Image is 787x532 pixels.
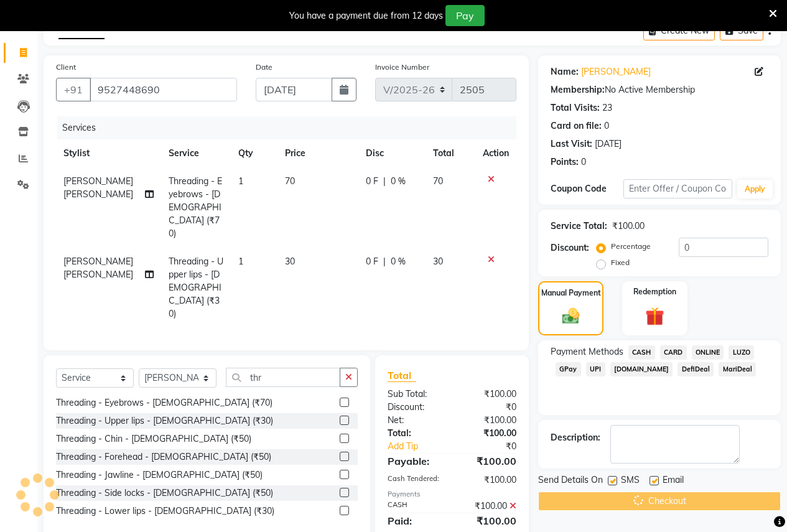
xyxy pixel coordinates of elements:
div: Threading - Side locks - [DEMOGRAPHIC_DATA] (₹50) [56,487,273,500]
div: Paid: [378,513,452,528]
span: 0 % [391,255,406,268]
div: ₹100.00 [452,513,526,528]
span: | [383,175,386,188]
span: 0 % [391,175,406,188]
div: Discount: [378,401,452,414]
div: Payable: [378,454,452,469]
div: ₹100.00 [452,388,526,401]
span: CARD [660,345,687,360]
span: 70 [285,175,295,187]
div: Total Visits: [551,101,600,114]
span: Total [388,369,416,382]
span: LUZO [729,345,754,360]
div: Total: [378,427,452,440]
th: Qty [231,139,277,167]
th: Stylist [56,139,161,167]
div: ₹100.00 [452,427,526,440]
span: Send Details On [538,474,603,489]
div: Net: [378,414,452,427]
span: 70 [433,175,443,187]
th: Price [277,139,358,167]
input: Enter Offer / Coupon Code [623,179,732,198]
div: ₹0 [452,401,526,414]
div: Last Visit: [551,138,592,151]
th: Service [161,139,231,167]
div: ₹100.00 [452,474,526,487]
div: Threading - Lower lips - [DEMOGRAPHIC_DATA] (₹30) [56,505,274,518]
th: Action [475,139,516,167]
input: Search by Name/Mobile/Email/Code [90,78,237,101]
button: Apply [737,180,773,198]
div: Sub Total: [378,388,452,401]
span: 1 [238,175,243,187]
div: Description: [551,431,600,444]
div: ₹100.00 [452,414,526,427]
span: Threading - Eyebrows - [DEMOGRAPHIC_DATA] (₹70) [169,175,222,239]
span: CASH [628,345,655,360]
th: Disc [358,139,426,167]
span: Email [663,474,684,489]
label: Invoice Number [375,62,429,73]
div: Threading - Upper lips - [DEMOGRAPHIC_DATA] (₹30) [56,414,273,427]
div: You have a payment due from 12 days [289,9,443,22]
button: Pay [445,5,485,26]
img: _cash.svg [557,306,585,326]
label: Percentage [611,241,651,252]
span: ONLINE [692,345,724,360]
div: No Active Membership [551,83,768,96]
label: Manual Payment [541,287,601,299]
span: 30 [285,256,295,267]
div: Threading - Chin - [DEMOGRAPHIC_DATA] (₹50) [56,432,251,446]
div: Threading - Jawline - [DEMOGRAPHIC_DATA] (₹50) [56,469,263,482]
div: Coupon Code [551,182,623,195]
div: Payments [388,489,516,500]
div: Points: [551,156,579,169]
span: Threading - Upper lips - [DEMOGRAPHIC_DATA] (₹30) [169,256,223,319]
div: Membership: [551,83,605,96]
div: Service Total: [551,220,607,233]
div: ₹100.00 [452,454,526,469]
input: Search or Scan [226,368,340,387]
span: Payment Methods [551,345,623,358]
span: | [383,255,386,268]
div: Cash Tendered: [378,474,452,487]
label: Date [256,62,272,73]
div: ₹0 [464,440,526,453]
span: DefiDeal [678,362,714,376]
div: 23 [602,101,612,114]
div: [DATE] [595,138,622,151]
span: 30 [433,256,443,267]
th: Total [426,139,475,167]
img: _gift.svg [640,305,670,328]
span: 1 [238,256,243,267]
div: CASH [378,500,452,513]
div: Threading - Eyebrows - [DEMOGRAPHIC_DATA] (₹70) [56,396,272,409]
label: Redemption [633,286,676,297]
div: 0 [581,156,586,169]
span: 0 F [366,255,378,268]
div: Name: [551,65,579,78]
span: MariDeal [719,362,756,376]
a: [PERSON_NAME] [581,65,651,78]
a: Add Tip [378,440,464,453]
label: Fixed [611,257,630,268]
div: 0 [604,119,609,133]
span: [PERSON_NAME] [PERSON_NAME] [63,256,133,280]
button: +91 [56,78,91,101]
span: SMS [621,474,640,489]
div: ₹100.00 [612,220,645,233]
div: Discount: [551,241,589,254]
span: GPay [556,362,581,376]
div: Card on file: [551,119,602,133]
span: UPI [586,362,605,376]
div: ₹100.00 [452,500,526,513]
span: [DOMAIN_NAME] [610,362,673,376]
div: Threading - Forehead - [DEMOGRAPHIC_DATA] (₹50) [56,450,271,464]
span: [PERSON_NAME] [PERSON_NAME] [63,175,133,200]
label: Client [56,62,76,73]
div: Services [57,116,526,139]
span: 0 F [366,175,378,188]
